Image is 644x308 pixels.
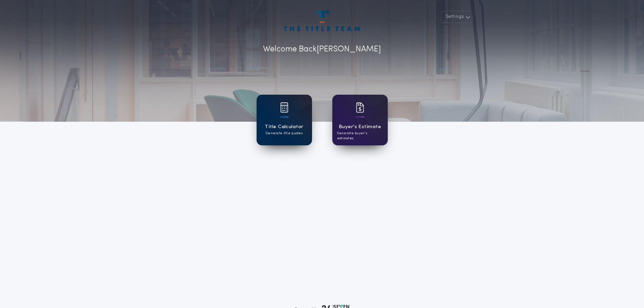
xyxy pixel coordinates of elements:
[356,102,364,113] img: card icon
[337,131,383,141] p: Generate buyer's estimates
[332,95,388,145] a: card iconBuyer's EstimateGenerate buyer's estimates
[280,102,288,113] img: card icon
[265,123,303,131] h1: Title Calculator
[257,95,312,145] a: card iconTitle CalculatorGenerate title quotes
[266,131,303,136] p: Generate title quotes
[339,123,381,131] h1: Buyer's Estimate
[284,11,360,31] img: account-logo
[441,11,473,23] button: Settings
[263,43,381,55] p: Welcome Back [PERSON_NAME]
